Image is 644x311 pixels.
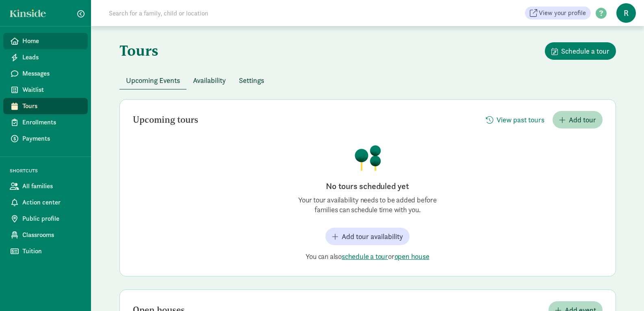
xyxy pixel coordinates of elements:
span: Tours [22,101,81,111]
span: Schedule a tour [561,46,609,57]
button: Schedule a tour [545,42,616,60]
span: All families [22,181,81,191]
button: Availability [186,72,232,89]
span: Waitlist [22,85,81,95]
span: Leads [22,52,81,62]
input: Search for a family, child or location [104,5,332,21]
a: Tours [3,98,88,114]
p: Your tour availability needs to be added before families can schedule time with you. [286,195,449,215]
a: Messages [3,65,88,82]
button: Upcoming Events [119,72,186,89]
button: View past tours [479,111,551,128]
a: Home [3,33,88,49]
a: View past tours [479,115,551,125]
button: Add tour [553,111,603,128]
iframe: Chat Widget [603,272,644,311]
button: Add tour availability [325,228,410,245]
span: Action center [22,198,81,207]
span: Tuition [22,246,81,256]
span: Enrollments [22,117,81,127]
span: Upcoming Events [126,75,180,86]
h2: No tours scheduled yet [286,181,449,192]
a: All families [3,178,88,194]
span: Payments [22,134,81,144]
span: Classrooms [22,230,81,240]
h2: Upcoming tours [133,115,198,125]
img: illustration-trees.png [354,145,382,171]
span: Availability [193,75,226,86]
button: open house [395,252,429,261]
a: Waitlist [3,82,88,98]
button: Settings [232,72,271,89]
a: Enrollments [3,114,88,130]
span: Messages [22,69,81,78]
a: Payments [3,130,88,147]
a: View your profile [525,7,591,20]
span: Add tour availability [342,231,403,242]
a: Action center [3,194,88,211]
a: Tuition [3,243,88,259]
a: Leads [3,49,88,65]
a: Classrooms [3,227,88,243]
span: Add tour [569,114,596,125]
button: schedule a tour [342,252,388,261]
span: Home [22,36,81,46]
h1: Tours [119,42,158,59]
span: View past tours [497,114,544,125]
a: Public profile [3,211,88,227]
span: View your profile [539,8,586,18]
p: You can also or [286,252,449,261]
span: Public profile [22,214,81,224]
span: R [616,3,636,23]
span: Settings [239,75,264,86]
